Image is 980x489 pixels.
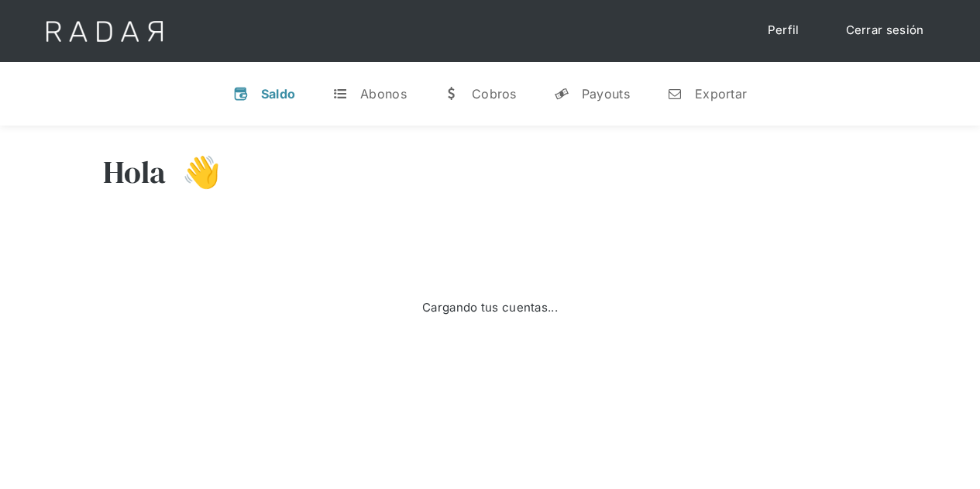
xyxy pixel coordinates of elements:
div: Cobros [472,86,517,102]
div: Saldo [261,86,296,102]
div: y [554,86,569,102]
h3: 👋 [167,153,221,191]
div: Payouts [582,86,630,102]
div: w [444,86,459,102]
div: n [667,86,683,102]
div: t [332,86,348,102]
div: Exportar [695,86,747,102]
a: Perfil [752,15,815,46]
div: v [233,86,249,102]
div: Abonos [360,86,407,102]
h3: Hola [103,153,167,191]
div: Cargando tus cuentas... [422,299,558,317]
a: Cerrar sesión [830,15,940,46]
